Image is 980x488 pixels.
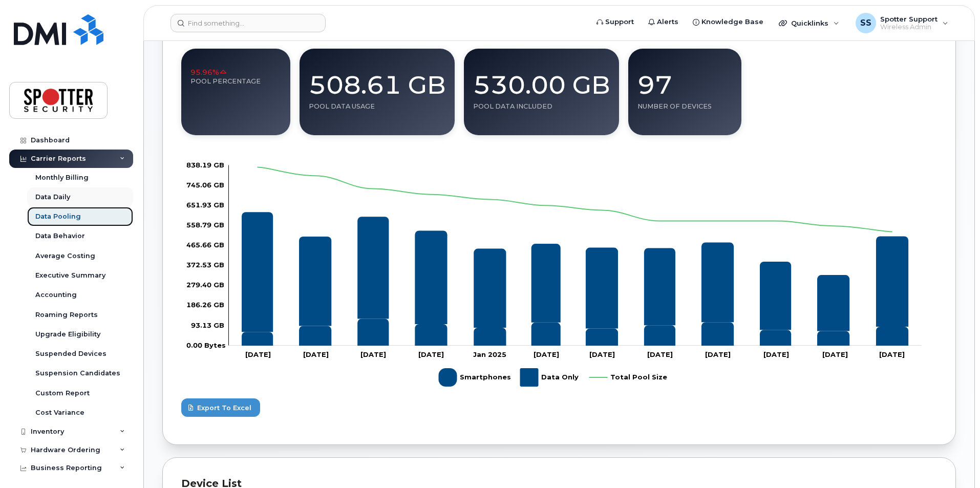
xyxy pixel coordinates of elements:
[589,364,667,391] g: Total Pool Size
[880,15,938,23] span: Spotter Support
[589,12,641,32] a: Support
[309,58,445,102] div: 508.61 GB
[186,341,226,349] tspan: 0.00 Bytes
[181,398,260,417] button: Export to Excel
[186,301,224,309] tspan: 186.26 GB
[186,241,224,249] tspan: 465.66 GB
[701,17,763,27] span: Knowledge Base
[520,364,579,391] g: Data Only
[641,12,686,32] a: Alerts
[186,180,224,188] tspan: 745.06 GB
[589,350,615,358] tspan: [DATE]
[822,350,848,358] tspan: [DATE]
[637,58,732,102] div: 97
[439,364,511,391] g: Smartphones
[186,221,224,229] g: 0.00 Bytes
[186,180,224,188] g: 0.00 Bytes
[791,19,828,27] span: Quicklinks
[772,13,846,33] div: Quicklinks
[647,350,673,358] tspan: [DATE]
[190,67,227,77] span: 95.96%
[191,321,224,329] g: 0.00 Bytes
[171,14,326,32] input: Find something...
[686,12,771,32] a: Knowledge Base
[637,102,732,111] div: Number of devices
[186,301,224,309] g: 0.00 Bytes
[245,350,271,358] tspan: [DATE]
[657,17,678,27] span: Alerts
[190,77,281,86] div: Pool Percentage
[534,350,559,358] tspan: [DATE]
[186,261,224,269] tspan: 372.53 GB
[439,364,667,391] g: Legend
[763,350,789,358] tspan: [DATE]
[848,13,955,33] div: Spotter Support
[191,321,224,329] tspan: 93.13 GB
[473,350,506,358] tspan: Jan 2025
[186,200,224,208] tspan: 651.93 GB
[242,212,908,332] g: Data Only
[473,102,610,111] div: Pool data included
[879,350,905,358] tspan: [DATE]
[186,200,224,208] g: 0.00 Bytes
[605,17,634,27] span: Support
[186,160,922,390] g: Chart
[186,221,224,229] tspan: 558.79 GB
[186,281,224,289] tspan: 279.40 GB
[242,319,908,346] g: Smartphones
[473,58,610,102] div: 530.00 GB
[197,403,251,413] span: Export to Excel
[705,350,731,358] tspan: [DATE]
[186,160,224,168] tspan: 838.19 GB
[303,350,329,358] tspan: [DATE]
[860,17,871,29] span: SS
[309,102,445,111] div: Pool data usage
[880,23,938,31] span: Wireless Admin
[186,281,224,289] g: 0.00 Bytes
[186,261,224,269] g: 0.00 Bytes
[186,241,224,249] g: 0.00 Bytes
[186,160,224,168] g: 0.00 Bytes
[418,350,444,358] tspan: [DATE]
[181,398,937,417] a: Export to Excel
[360,350,386,358] tspan: [DATE]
